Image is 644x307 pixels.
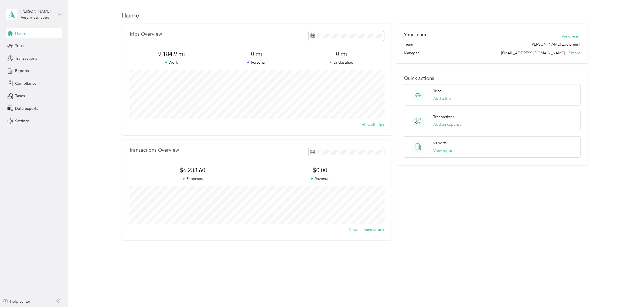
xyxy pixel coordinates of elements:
[299,60,384,65] p: Unclassified
[434,114,454,120] p: Transactions
[257,176,384,182] p: Revenue
[362,122,384,128] button: View all trips
[404,31,426,38] h2: Your Team
[349,227,384,233] button: View all transactions
[129,166,257,174] span: $6,233.60
[501,51,565,55] span: [EMAIL_ADDRESS][DOMAIN_NAME]
[434,122,462,127] button: Add an expense
[129,147,179,153] p: Transactions Overview
[299,50,384,58] span: 0 mi
[214,60,299,65] p: Personal
[15,68,29,74] span: Reports
[434,148,455,153] button: View reports
[404,76,580,81] p: Quick actions
[121,12,139,18] h1: Home
[15,30,26,36] span: Home
[404,50,419,56] span: Manager
[257,166,384,174] span: $0.00
[614,277,644,307] iframe: Everlance-gr Chat Button Frame
[15,93,25,99] span: Taxes
[21,16,49,19] div: Personal dashboard
[129,176,257,182] p: Expenses
[531,42,581,47] span: [PERSON_NAME] Equipment
[15,118,29,124] span: Settings
[567,51,581,55] span: + 5 more
[129,60,214,65] p: Work
[434,96,451,101] button: Add a trip
[434,88,442,94] p: Trips
[129,50,214,58] span: 9,184.9 mi
[3,299,30,304] button: Help center
[434,140,447,146] p: Reports
[404,42,413,47] span: Team
[15,43,23,49] span: Trips
[15,81,36,86] span: Compliance
[15,106,38,111] span: Data exports
[129,31,162,37] p: Trips Overview
[214,50,299,58] span: 0 mi
[21,9,54,14] div: [PERSON_NAME]
[15,56,37,61] span: Transactions
[562,33,581,39] button: View Team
